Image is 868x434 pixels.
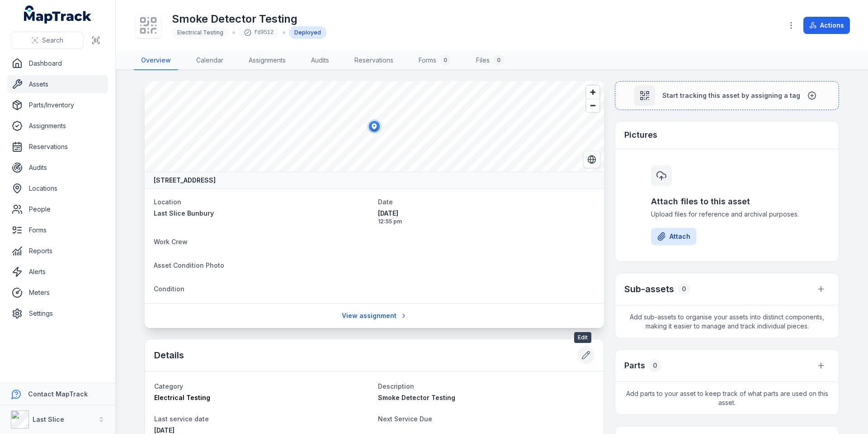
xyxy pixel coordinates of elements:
[649,359,661,372] div: 0
[154,415,209,423] span: Last service date
[624,283,674,295] h2: Sub-assets
[154,176,216,185] strong: [STREET_ADDRESS]
[678,283,690,295] div: 0
[154,349,184,362] h2: Details
[145,81,604,172] canvas: Map
[154,238,188,246] span: Work Crew
[7,304,108,323] a: Settings
[378,394,455,401] span: Smoke Detector Testing
[378,382,414,390] span: Description
[7,54,108,72] a: Dashboard
[154,209,371,218] a: Last Slice Bunbury
[7,242,108,260] a: Reports
[651,228,696,245] button: Attach
[378,209,595,218] span: [DATE]
[42,36,63,45] span: Search
[651,195,803,208] h3: Attach files to this asset
[154,394,210,401] span: Electrical Testing
[586,99,599,112] button: Zoom out
[154,426,175,434] time: 04/06/2025, 12:00:00 am
[241,51,293,70] a: Assignments
[583,151,600,168] button: Switch to Satellite View
[134,51,178,70] a: Overview
[493,55,504,66] div: 0
[172,12,326,26] h1: Smoke Detector Testing
[154,198,181,206] span: Location
[7,221,108,239] a: Forms
[586,86,599,99] button: Zoom in
[615,81,839,110] button: Start tracking this asset by assigning a tag
[411,51,458,70] a: Forms0
[347,51,401,70] a: Reservations
[304,51,336,70] a: Audits
[189,51,231,70] a: Calendar
[154,261,224,269] span: Asset Condition Photo
[28,390,88,398] strong: Contact MapTrack
[7,159,108,177] a: Audits
[378,415,432,423] span: Next Service Due
[7,200,108,218] a: People
[624,359,645,372] h3: Parts
[574,332,591,343] span: Edit
[378,218,595,225] span: 12:55 pm
[378,198,393,206] span: Date
[378,209,595,225] time: 10/10/2025, 12:55:54 pm
[336,307,413,324] a: View assignment
[7,179,108,198] a: Locations
[440,55,451,66] div: 0
[11,32,84,49] button: Search
[154,285,184,293] span: Condition
[7,138,108,156] a: Reservations
[662,91,800,100] span: Start tracking this asset by assigning a tag
[33,415,64,423] strong: Last Slice
[651,210,803,219] span: Upload files for reference and archival purposes.
[469,51,511,70] a: Files0
[615,305,839,338] span: Add sub-assets to organise your assets into distinct components, making it easier to manage and t...
[24,5,92,24] a: MapTrack
[154,209,214,217] span: Last Slice Bunbury
[624,129,657,141] h3: Pictures
[7,284,108,302] a: Meters
[7,75,108,93] a: Assets
[7,117,108,135] a: Assignments
[615,382,839,415] span: Add parts to your asset to keep track of what parts are used on this asset.
[803,17,850,34] button: Actions
[7,263,108,281] a: Alerts
[154,382,183,390] span: Category
[7,96,108,114] a: Parts/Inventory
[239,26,279,39] div: fd9512
[289,26,326,39] div: Deployed
[177,29,223,36] span: Electrical Testing
[154,426,175,434] span: [DATE]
